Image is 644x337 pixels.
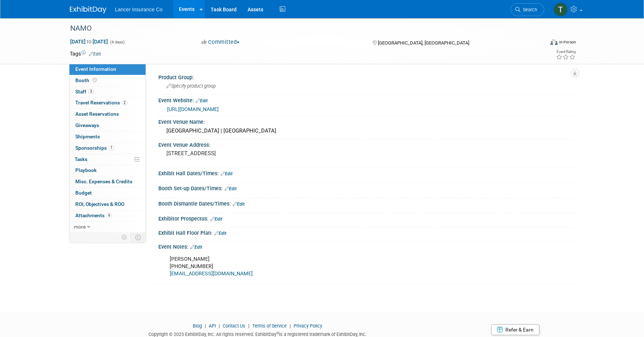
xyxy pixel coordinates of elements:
a: Edit [89,51,101,57]
div: Event Rating [556,50,576,54]
a: Misc. Expenses & Credits [69,176,146,187]
a: Shipments [69,131,146,142]
a: Refer & Earn [491,324,539,335]
span: Booth [75,77,98,83]
div: Event Website: [158,95,575,104]
span: Event Information [75,66,116,72]
div: Exhibit Hall Dates/Times: [158,168,575,177]
a: Playbook [69,165,146,176]
a: Blog [193,323,202,329]
span: [DATE] [DATE] [70,38,108,45]
a: Edit [225,186,237,191]
a: Asset Reservations [69,109,146,120]
a: Budget [69,188,146,199]
a: more [69,222,146,233]
div: Event Venue Name: [158,116,575,126]
a: API [209,323,216,329]
span: 2 [122,100,127,106]
span: 6 [106,212,112,218]
pre: [STREET_ADDRESS] [166,150,324,157]
span: Shipments [75,134,100,139]
a: Privacy Policy [294,323,322,329]
img: ExhibitDay [70,6,106,14]
a: Edit [210,217,222,222]
a: Staff3 [69,87,146,97]
span: to [86,39,93,45]
td: Toggle Event Tabs [131,233,146,242]
span: | [203,323,208,329]
div: Event Venue Address: [158,139,575,149]
span: Specify product group [166,83,216,89]
span: Sponsorships [75,145,114,151]
div: Booth Dismantle Dates/Times: [158,198,575,208]
img: Format-Inperson.png [550,39,558,45]
span: Booth not reserved yet [91,77,98,83]
img: Terrence Forrest [554,3,568,16]
a: Edit [196,98,208,103]
a: Terms of Service [252,323,287,329]
a: Giveaways [69,120,146,131]
a: Edit [233,202,245,207]
div: NAMO [68,22,533,35]
a: Edit [221,171,233,176]
span: Tasks [75,156,87,162]
span: 3 [88,89,94,94]
div: Event Notes: [158,241,575,251]
span: | [246,323,251,329]
a: Event Information [69,64,146,75]
span: Budget [75,190,92,196]
span: Misc. Expenses & Credits [75,179,132,184]
span: Asset Reservations [75,111,119,117]
a: Edit [190,245,202,250]
a: ROI, Objectives & ROO [69,199,146,210]
a: Edit [214,231,226,236]
sup: ® [276,331,279,335]
div: Event Format [501,38,576,49]
a: Contact Us [223,323,245,329]
span: 1 [109,145,114,150]
a: Tasks [69,154,146,165]
span: Playbook [75,167,97,173]
div: [GEOGRAPHIC_DATA] | [GEOGRAPHIC_DATA] [164,125,569,137]
div: Exhibitor Prospectus: [158,213,575,223]
a: [EMAIL_ADDRESS][DOMAIN_NAME] [170,271,253,277]
div: Exhibit Hall Floor Plan: [158,227,575,237]
a: [URL][DOMAIN_NAME] [167,106,219,112]
span: Giveaways [75,122,99,128]
span: Lancer Insurance Co [115,7,163,12]
span: (4 days) [109,40,125,45]
a: Travel Reservations2 [69,97,146,108]
div: Product Group: [158,72,575,81]
div: In-Person [559,39,576,45]
span: Travel Reservations [75,100,127,106]
div: [PERSON_NAME] [PHONE_NUMBER] [165,252,494,281]
span: Attachments [75,212,112,218]
span: more [74,224,86,230]
td: Tags [70,50,101,57]
span: [GEOGRAPHIC_DATA], [GEOGRAPHIC_DATA] [378,40,469,46]
span: Staff [75,89,94,95]
td: Personalize Event Tab Strip [118,233,131,242]
span: | [217,323,222,329]
span: | [288,323,293,329]
span: ROI, Objectives & ROO [75,201,124,207]
div: Booth Set-up Dates/Times: [158,183,575,192]
a: Attachments6 [69,210,146,221]
span: Search [520,7,537,12]
a: Sponsorships1 [69,143,146,154]
button: Committed [199,38,242,46]
a: Booth [69,75,146,86]
a: Search [511,3,544,16]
